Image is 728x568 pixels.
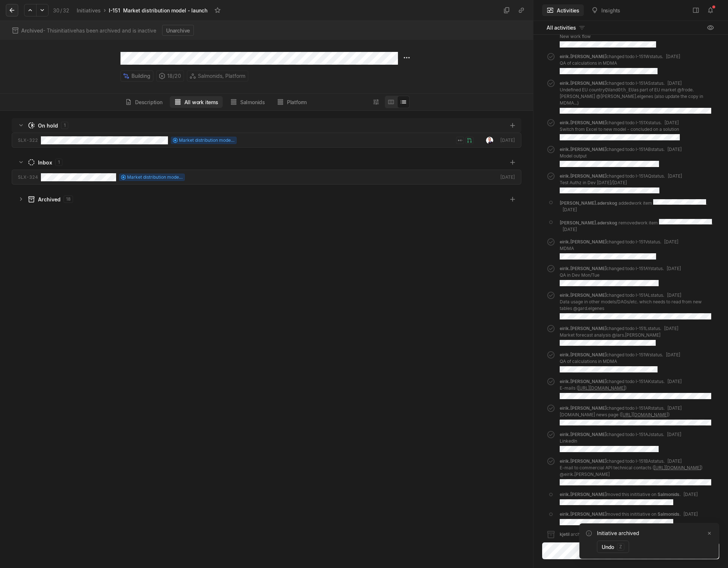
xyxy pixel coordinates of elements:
button: Insights [587,4,625,16]
a: [URL][DOMAIN_NAME] [654,465,701,470]
span: [PERSON_NAME].aderskog [560,220,617,226]
p: LinkedIn [560,438,681,444]
div: SLX-322 [18,137,38,144]
span: / [60,7,62,14]
div: added work item . [560,199,715,213]
button: Description [120,96,167,108]
span: eirik.[PERSON_NAME] [560,511,606,517]
div: changed todo I-151AB status. [560,146,682,167]
div: changed todo I-151AY status. [560,265,681,286]
div: changed todo I-151T status. [560,27,678,48]
button: Change to mode board_view [385,96,397,108]
button: Unarchive [162,25,194,36]
p: Switch from Excel to new model - concluded on a solution [560,126,680,133]
div: changed todo I-151AL status. [560,292,715,319]
div: changed todo I-151W status. [560,53,680,74]
div: [DATE] [499,174,515,181]
p: Undefined EU country and as part of EU market @frode.[PERSON_NAME] @[PERSON_NAME].elgenes (also u... [560,87,715,106]
span: [DATE] [667,266,681,271]
p: QA in Dev Mon/Tue [560,272,681,279]
p: MDMA [560,245,678,252]
span: eirik.[PERSON_NAME] [560,292,606,298]
div: changed todo I-151W status. [560,352,680,372]
span: [DATE] [667,147,682,152]
button: All work items [170,96,223,108]
div: changed todo I-151AK status. [560,378,711,399]
span: [DATE] [667,405,682,411]
span: Salmonids [658,492,679,497]
span: eirik.[PERSON_NAME] [560,326,606,331]
span: eirik.[PERSON_NAME] [560,458,606,464]
div: On hold [38,122,58,129]
span: eirik.[PERSON_NAME] [560,405,606,411]
p: Market forecast analysis @lars.[PERSON_NAME] [560,332,678,338]
div: changed todo I-151AS status. [560,80,715,114]
span: [DATE] [666,54,680,59]
span: [DATE] [667,292,681,298]
div: 1 [55,159,62,166]
p: Data usage in other models/DAGs/etc. which needs to read from new tables @gard.elgenes [560,299,715,312]
p: QA of calculations in MDMA [560,60,680,67]
div: changed todo I-151L status. [560,325,678,346]
span: [DATE] [683,511,698,517]
span: Salmonids, Platform [198,71,245,81]
span: [DATE] [666,352,680,357]
a: SLX-322Market distribution model - launch[DATE] [12,133,521,148]
div: 30 32 [53,7,69,14]
span: eirik.[PERSON_NAME] [560,173,606,179]
img: Kontali0497_EJH_round.png [486,137,493,144]
code: QV [605,87,610,92]
span: Building [131,71,150,81]
p: Test Authz in Dev [DATE]/[DATE] [560,179,682,186]
div: changed todo I-151AJ status. [560,431,681,452]
span: eirik.[PERSON_NAME] [560,54,606,59]
span: [DATE] [667,379,682,384]
span: eirik.[PERSON_NAME] [560,147,606,152]
span: [DATE] [667,80,682,86]
div: Archived [38,196,61,203]
div: changed todo I-151V status. [560,239,678,260]
span: eirik.[PERSON_NAME] [560,492,606,497]
p: E-mail to commercial API technical contacts ( ) @eirik.[PERSON_NAME] [560,465,715,478]
div: removed work item . [560,219,715,233]
p: Model output [560,153,682,159]
div: 18 / 20 [156,71,184,82]
a: SLX-324Market distribution model - launch[DATE] [12,170,521,185]
div: Initiative archived [597,529,704,537]
div: changed todo I-151AQ status. [560,173,682,194]
div: 1 [61,122,68,129]
span: eirik.[PERSON_NAME] [560,239,606,245]
div: [DATE] [499,137,515,144]
p: New work flow [560,33,678,40]
span: eirik.[PERSON_NAME] [560,266,606,271]
span: eirik.[PERSON_NAME] [560,432,606,437]
code: Oth_EU [618,87,633,92]
p: E-mails ( ) [560,385,711,391]
button: All activities [542,22,590,34]
span: Salmonids [658,511,679,517]
a: Initiatives [75,5,102,15]
button: Change to mode list_view [397,96,410,108]
kbd: z [617,543,624,550]
span: eirik.[PERSON_NAME] [560,379,606,384]
span: Archived [21,27,43,34]
a: [URL][DOMAIN_NAME] [621,412,668,417]
div: I-151 [109,7,120,14]
span: [DATE] [664,326,678,331]
span: eirik.[PERSON_NAME] [560,120,606,125]
div: archived this initiative . [560,531,628,538]
span: [DATE] [563,207,577,212]
div: SLX-324 [18,174,38,181]
span: [DATE] [668,173,682,179]
div: moved this inititiative on . [560,511,698,525]
span: Market distribution model - launch [179,137,234,144]
p: [DOMAIN_NAME] news page ( ) [560,412,711,418]
span: [DATE] [664,120,679,125]
span: [DATE] [664,239,678,245]
div: 18 [64,196,73,203]
p: QA of calculations in MDMA [560,358,680,365]
span: Market distribution model - launch [127,174,183,181]
div: › [104,7,106,14]
div: board and list toggle [385,96,410,108]
div: changed todo I-151X status. [560,120,680,140]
